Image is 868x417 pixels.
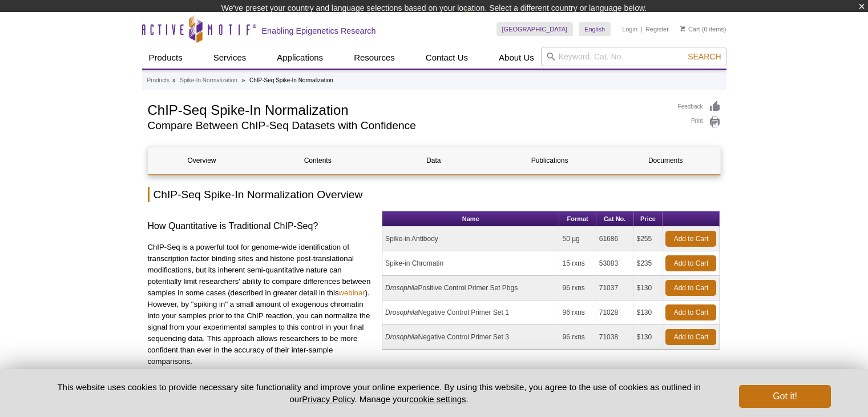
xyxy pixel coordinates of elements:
[465,9,495,35] img: Change Here
[680,25,700,33] a: Cart
[38,381,721,405] p: This website uses cookies to provide necessary site functionality and improve your online experie...
[419,47,475,69] a: Contact Us
[641,22,643,36] li: |
[338,288,365,297] a: webinar
[596,300,634,325] td: 71028
[634,211,663,227] th: Price
[559,325,596,350] td: 96 rxns
[634,251,663,276] td: $235
[148,101,667,118] h1: ChIP-Seq Spike-In Normalization
[148,219,374,233] h3: How Quantitative is Traditional ChIP-Seq?
[347,47,402,69] a: Resources
[596,211,634,227] th: Cat No.
[380,147,487,174] a: Data
[596,325,634,350] td: 71038
[496,22,574,36] a: [GEOGRAPHIC_DATA]
[612,147,719,174] a: Documents
[684,51,724,62] button: Search
[249,77,333,83] li: ChIP-Seq Spike-In Normalization
[492,47,541,69] a: About Us
[739,385,830,408] button: Got it!
[579,22,611,36] a: English
[264,147,372,174] a: Contents
[559,276,596,300] td: 96 rxns
[665,255,716,271] a: Add to Cart
[665,329,716,345] a: Add to Cart
[270,47,330,69] a: Applications
[596,251,634,276] td: 53083
[634,300,663,325] td: $130
[596,227,634,251] td: 61686
[634,227,663,251] td: $255
[172,77,176,83] li: »
[665,280,716,296] a: Add to Cart
[634,325,663,350] td: $130
[207,47,253,69] a: Services
[382,276,559,300] td: Positive Control Primer Set Pbgs
[242,77,245,83] li: »
[180,75,237,86] a: Spike-In Normalization
[302,394,354,404] a: Privacy Policy
[385,284,418,292] i: Drosophila
[622,25,637,33] a: Login
[148,242,374,367] p: ChIP-Seq is a powerful tool for genome-wide identification of transcription factor binding sites ...
[382,251,559,276] td: Spike-in Chromatin
[409,394,466,404] button: cookie settings
[148,147,256,174] a: Overview
[262,26,376,36] h2: Enabling Epigenetics Research
[596,276,634,300] td: 71037
[382,211,559,227] th: Name
[385,308,418,316] i: Drosophila
[665,304,716,320] a: Add to Cart
[382,300,559,325] td: Negative Control Primer Set 1
[688,52,721,61] span: Search
[665,231,716,247] a: Add to Cart
[678,116,721,129] a: Print
[680,26,685,31] img: Your Cart
[385,333,418,341] i: Drosophila
[645,25,669,33] a: Register
[680,22,726,36] li: (0 items)
[559,251,596,276] td: 15 rxns
[382,227,559,251] td: Spike-in Antibody
[142,47,189,69] a: Products
[382,325,559,350] td: Negative Control Primer Set 3
[541,47,726,66] input: Keyword, Cat. No.
[148,187,721,202] h2: ChIP-Seq Spike-In Normalization Overview
[559,300,596,325] td: 96 rxns
[559,211,596,227] th: Format
[678,101,721,113] a: Feedback
[147,75,169,86] a: Products
[634,276,663,300] td: $130
[496,147,603,174] a: Publications
[559,227,596,251] td: 50 µg
[148,121,667,131] h2: Compare Between ChIP-Seq Datasets with Confidence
